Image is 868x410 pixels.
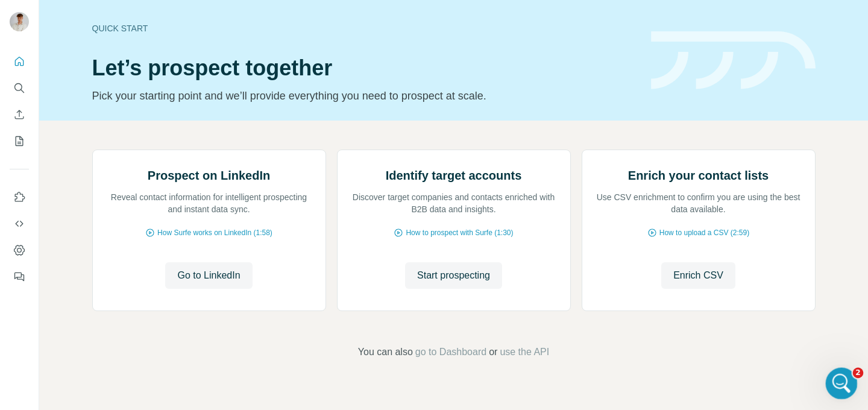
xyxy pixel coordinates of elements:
img: Profile image for Christian [14,42,38,66]
div: • [DATE] [64,233,98,245]
p: Discover target companies and contacts enriched with B2B data and insights. [350,191,558,215]
span: How to upload a CSV (2:59) [659,227,749,238]
span: Start prospecting [417,268,490,283]
button: Help [181,299,241,347]
span: Home [17,329,42,338]
button: News [121,299,181,347]
button: Messages [60,299,121,347]
img: Profile image for FinAI [14,131,38,156]
button: Use Surfe on LinkedIn [10,186,29,208]
div: FinAI [43,99,63,112]
img: Christian avatar [17,222,32,236]
span: or [489,345,497,359]
span: Help [201,329,221,338]
div: Surfe [40,233,62,245]
img: Marta avatar [22,187,37,201]
img: Profile image for FinAI [14,87,38,111]
h2: Prospect on LinkedIn [148,167,270,184]
div: • [DATE] [64,188,98,201]
span: Hello ☀️ Want to ensure you choose the most suitable Surfe plan for you and your team? Check our ... [40,221,697,231]
img: banner [651,31,816,90]
p: Pick your starting point and we’ll provide everything you need to prospect at scale. [92,87,637,104]
img: Maryam avatar [12,187,27,201]
span: Go to LinkedIn [177,268,240,283]
span: Messages [67,329,113,338]
div: • 5h ago [141,54,175,67]
h2: Enrich your contact lists [628,167,769,184]
p: Use CSV enrichment to confirm you are using the best data available. [594,191,803,215]
button: Enrich CSV [661,262,735,289]
span: Hello ☀️ ​ Still have questions about the Surfe plans and pricing shown? ​ Visit our Help Center,... [40,177,709,186]
button: use the API [500,345,549,359]
div: Close [212,5,233,27]
img: Avatar [10,12,29,31]
h2: Identify target accounts [386,167,522,184]
h1: Let’s prospect together [92,56,637,80]
span: How Surfe works on LinkedIn (1:58) [157,227,272,238]
span: Rate your conversation [43,87,141,97]
button: Feedback [10,266,29,288]
span: Enrich CSV [673,268,723,283]
span: News [139,329,162,338]
div: FinAI [43,143,63,156]
span: 2 [853,368,864,379]
button: go to Dashboard [415,345,486,359]
div: Surfe [40,188,62,201]
button: Enrich CSV [10,104,29,125]
div: [DEMOGRAPHIC_DATA] [43,54,139,67]
button: Dashboard [10,239,29,261]
span: You can also [358,345,413,359]
img: Marta avatar [22,232,37,246]
h1: Messages [89,5,154,26]
div: • [DATE] [66,99,99,112]
img: Christian avatar [17,177,32,192]
button: Search [10,77,29,99]
img: Maryam avatar [12,232,27,246]
button: My lists [10,130,29,152]
button: Start prospecting [405,262,502,289]
button: Use Surfe API [10,213,29,235]
div: • [DATE] [66,143,99,156]
button: Go to LinkedIn [165,262,252,289]
span: Rate your conversation [43,132,141,142]
p: Reveal contact information for intelligent prospecting and instant data sync. [105,191,313,215]
iframe: Intercom live chat [826,368,858,400]
button: Quick start [10,51,29,72]
div: Quick start [92,22,637,34]
span: How to prospect with Surfe (1:30) [406,227,513,238]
